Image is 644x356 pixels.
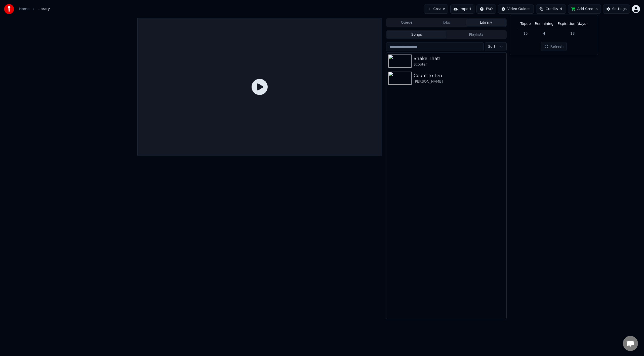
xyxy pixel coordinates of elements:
[555,29,589,38] td: 18
[536,5,566,14] button: Credits4
[450,5,474,14] button: Import
[414,79,504,84] div: [PERSON_NAME]
[387,31,447,38] button: Songs
[603,5,630,14] button: Settings
[533,19,555,29] th: Remaining
[446,31,506,38] button: Playlists
[560,7,562,12] span: 4
[37,7,50,12] span: Library
[414,62,504,67] div: Scooter
[19,7,29,12] a: Home
[414,72,504,79] div: Count to Ten
[518,19,533,29] th: Topup
[414,55,504,62] div: Shake That!
[498,5,534,14] button: Video Guides
[533,29,555,38] td: 4
[623,336,638,351] div: Open chat
[555,19,589,29] th: Expiration (days)
[612,7,627,12] div: Settings
[568,5,601,14] button: Add Credits
[518,29,533,38] td: 15
[466,19,506,26] button: Library
[387,19,427,26] button: Queue
[4,4,14,14] img: youka
[545,7,558,12] span: Credits
[424,5,448,14] button: Create
[541,42,567,51] button: Refresh
[427,19,466,26] button: Jobs
[476,5,496,14] button: FAQ
[488,44,495,49] span: Sort
[19,7,50,12] nav: breadcrumb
